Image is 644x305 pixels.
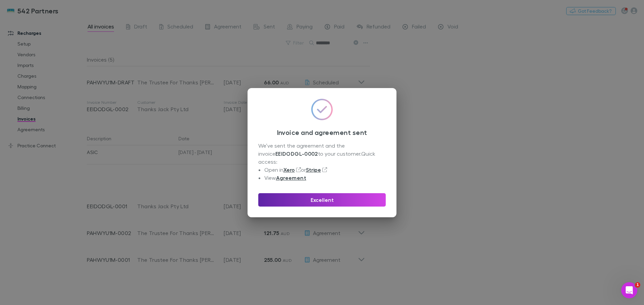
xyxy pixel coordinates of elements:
img: GradientCheckmarkIcon.svg [311,99,333,120]
div: We’ve sent the agreement and the invoice to your customer. Quick access: [258,142,386,182]
iframe: Intercom live chat [621,282,637,298]
button: Excellent [258,193,386,207]
a: Agreement [276,174,306,181]
a: Stripe [306,166,321,173]
span: 1 [635,282,640,288]
li: View [264,174,386,182]
h3: Invoice and agreement sent [258,128,386,136]
a: Xero [283,166,295,173]
li: Open in or [264,166,386,174]
strong: EEIDODGL-0002 [275,150,318,157]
